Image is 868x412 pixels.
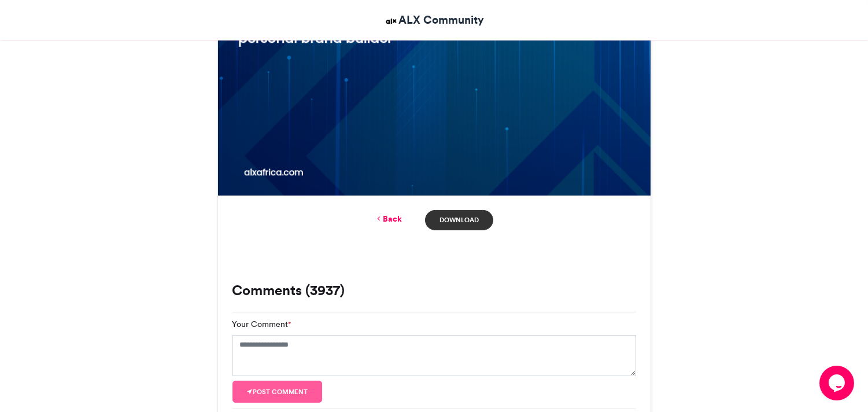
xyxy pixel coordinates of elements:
[375,213,402,225] a: Back
[232,318,291,330] label: Your Comment
[232,381,323,403] button: Post comment
[425,210,493,230] a: Download
[384,12,484,28] a: ALX Community
[232,284,636,297] h3: Comments (3937)
[819,366,856,400] iframe: chat widget
[384,14,398,28] img: ALX Community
